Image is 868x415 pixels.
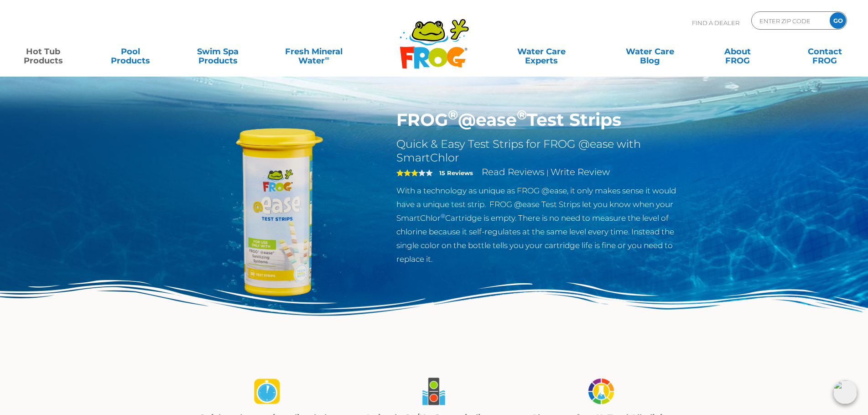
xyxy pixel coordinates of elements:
[396,169,418,176] span: 3
[759,14,820,27] input: Zip Code Form
[325,54,329,62] sup: ∞
[830,12,846,29] input: GO
[448,107,458,123] sup: ®
[439,169,473,176] strong: 15 Reviews
[833,380,857,404] img: openIcon
[184,42,252,61] a: Swim SpaProducts
[703,42,771,61] a: AboutFROG
[546,168,549,177] span: |
[9,42,77,61] a: Hot TubProducts
[585,375,617,408] img: FROG @ease test strips-03
[551,166,610,177] a: Write Review
[97,42,165,61] a: PoolProducts
[482,166,545,177] a: Read Reviews
[396,109,694,130] h1: FROG @ease Test Strips
[271,42,356,61] a: Fresh MineralWater∞
[396,137,694,165] h2: Quick & Easy Test Strips for FROG @ease with SmartChlor
[418,375,450,408] img: FROG @ease test strips-02
[251,375,283,408] img: FROG @ease test strips-01
[791,42,859,61] a: ContactFROG
[441,213,445,219] sup: ®
[692,11,739,34] p: Find A Dealer
[486,42,597,61] a: Water CareExperts
[396,184,694,266] p: With a technology as unique as FROG @ease, it only makes sense it would have a unique test strip....
[517,107,527,123] sup: ®
[616,42,684,61] a: Water CareBlog
[174,109,383,318] img: FROG-@ease-TS-Bottle.png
